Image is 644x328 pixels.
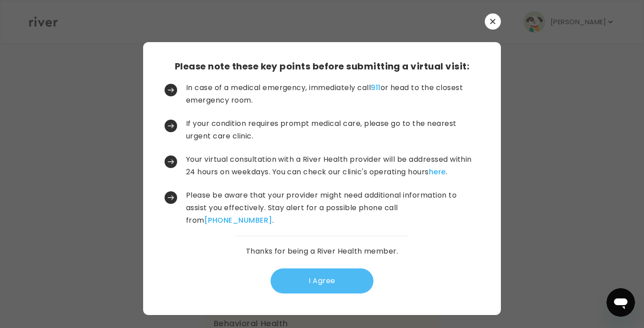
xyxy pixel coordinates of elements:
[371,82,380,93] a: 911
[429,167,446,177] a: here
[175,60,469,73] h3: Please note these key points before submitting a virtual visit:
[186,82,478,107] p: In case of a medical emergency, immediately call or head to the closest emergency room.
[186,189,478,227] p: Please be aware that your provider might need additional information to assist you effectively. S...
[186,153,478,178] p: Your virtual consultation with a River Health provider will be addressed within 24 hours on weekd...
[606,288,635,317] iframe: Button to launch messaging window
[246,245,398,258] p: Thanks for being a River Health member.
[204,215,272,225] a: [PHONE_NUMBER]
[271,268,373,293] button: I Agree
[186,117,478,142] p: If your condition requires prompt medical care, please go to the nearest urgent care clinic.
